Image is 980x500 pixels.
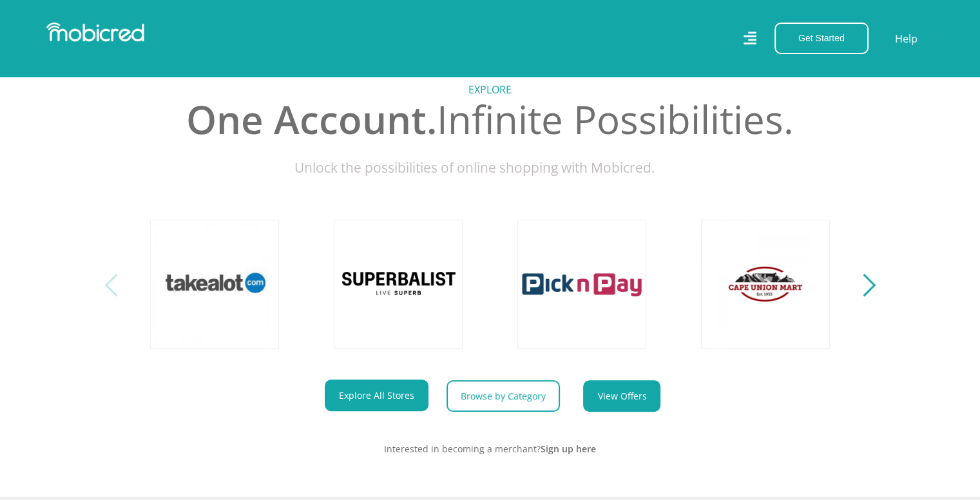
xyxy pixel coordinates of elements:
a: View Offers [583,380,660,412]
button: Next [856,271,872,297]
button: Previous [108,271,124,297]
a: Browse by Category [447,380,560,412]
h5: Explore [133,84,848,96]
button: Get Started [774,23,869,54]
p: Unlock the possibilities of online shopping with Mobicred. [133,158,848,178]
a: Sign up here [541,443,596,455]
a: Help [894,30,918,47]
h2: Infinite Possibilities. [133,96,848,142]
p: Interested in becoming a merchant? [133,442,848,456]
img: Mobicred [46,23,144,42]
span: One Account. [186,93,437,146]
a: Explore All Stores [325,380,428,411]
